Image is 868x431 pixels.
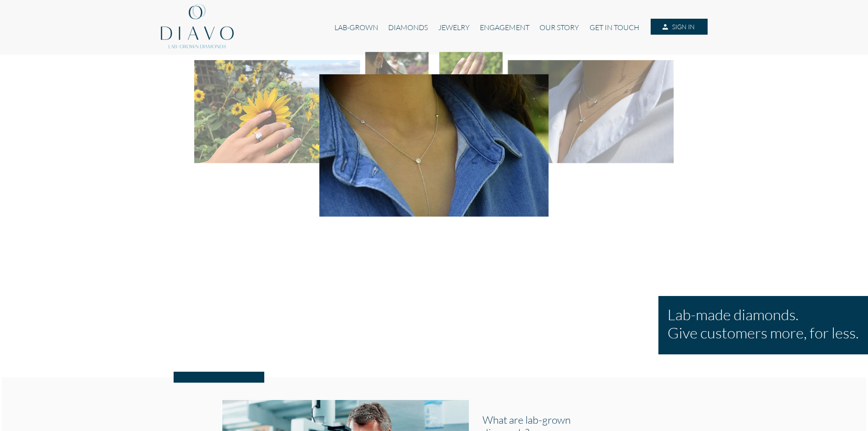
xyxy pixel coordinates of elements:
[433,19,474,36] a: JEWELRY
[439,52,503,91] img: Diavo Lab-grown diamond Ring
[329,19,383,36] a: LAB-GROWN
[534,19,584,36] a: OUR STORY
[475,19,534,36] a: ENGAGEMENT
[668,305,859,342] h1: Lab-made diamonds. Give customers more, for less.
[585,19,644,36] a: GET IN TOUCH
[383,19,433,36] a: DIAMONDS
[194,60,360,163] img: Diavo Lab-grown diamond ring
[508,60,674,163] img: Diavo Lab-grown diamond necklace
[651,19,707,35] a: SIGN IN
[365,52,429,91] img: Diavo Lab-grown diamond earrings
[319,74,549,217] img: Diavo Lab-grown diamond necklace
